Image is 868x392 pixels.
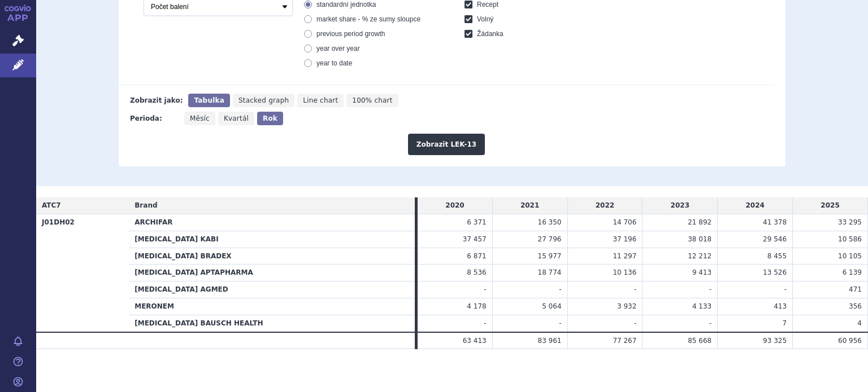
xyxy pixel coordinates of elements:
span: 356 [849,302,862,310]
span: - [559,285,561,293]
span: 18 774 [538,268,562,276]
span: 33 295 [838,218,862,226]
td: 2022 [567,197,643,214]
th: [MEDICAL_DATA] BRADEX [129,248,415,265]
div: Perioda: [130,112,179,125]
span: 8 455 [767,252,787,260]
span: 413 [774,302,787,310]
div: Zobrazit jako: [130,94,183,107]
span: previous period growth [316,30,385,38]
span: market share - % ze sumy sloupce [316,15,420,23]
span: 60 956 [838,337,862,345]
span: 3 932 [617,302,636,310]
th: J01DH02 [36,214,129,332]
span: 21 892 [688,218,711,226]
span: 37 457 [463,235,487,243]
span: 4 [857,319,862,327]
span: 471 [849,285,862,293]
span: 10 105 [838,252,862,260]
span: 12 212 [688,252,711,260]
span: Recept [477,1,498,8]
span: 5 064 [542,302,561,310]
th: MERONEM [129,298,415,315]
span: - [634,319,636,327]
span: Žádanka [477,30,504,38]
span: Měsíc [190,114,210,122]
th: [MEDICAL_DATA] BAUSCH HEALTH [129,315,415,332]
span: 38 018 [688,235,711,243]
span: 11 297 [613,252,636,260]
span: 83 961 [538,337,562,345]
span: 93 325 [763,337,787,345]
span: year to date [316,59,352,67]
span: 29 546 [763,235,787,243]
span: 6 871 [467,252,486,260]
span: Line chart [303,96,338,104]
span: 37 196 [613,235,636,243]
span: Brand [134,201,157,209]
span: 7 [782,319,787,327]
span: 77 267 [613,337,636,345]
button: Zobrazit LEK-13 [408,134,485,155]
span: - [784,285,787,293]
span: year over year [316,45,360,52]
span: 13 526 [763,268,787,276]
span: Rok [263,114,277,122]
span: Stacked graph [238,96,289,104]
span: 41 378 [763,218,787,226]
span: - [484,285,486,293]
td: 2024 [718,197,793,214]
span: standardní jednotka [316,1,376,8]
span: - [709,319,711,327]
th: [MEDICAL_DATA] APTAPHARMA [129,265,415,281]
th: [MEDICAL_DATA] KABI [129,231,415,248]
span: ATC7 [42,201,61,209]
td: 2023 [643,197,718,214]
span: - [709,285,711,293]
span: 85 668 [688,337,711,345]
span: 8 536 [467,268,486,276]
span: 6 139 [843,268,862,276]
span: 4 178 [467,302,486,310]
span: 14 706 [613,218,636,226]
th: ARCHIFAR [129,214,415,231]
span: 9 413 [692,268,711,276]
span: - [484,319,486,327]
span: 4 133 [692,302,711,310]
td: 2021 [492,197,567,214]
span: 16 350 [538,218,562,226]
span: Tabulka [194,96,224,104]
span: - [559,319,561,327]
span: 15 977 [538,252,562,260]
th: [MEDICAL_DATA] AGMED [129,281,415,298]
span: Volný [477,15,493,23]
span: Kvartál [224,114,249,122]
td: 2020 [418,197,492,214]
span: 63 413 [463,337,487,345]
span: 10 586 [838,235,862,243]
span: - [634,285,636,293]
span: 27 796 [538,235,562,243]
td: 2025 [793,197,868,214]
span: 6 371 [467,218,486,226]
span: 10 136 [613,268,636,276]
span: 100% chart [352,96,392,104]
